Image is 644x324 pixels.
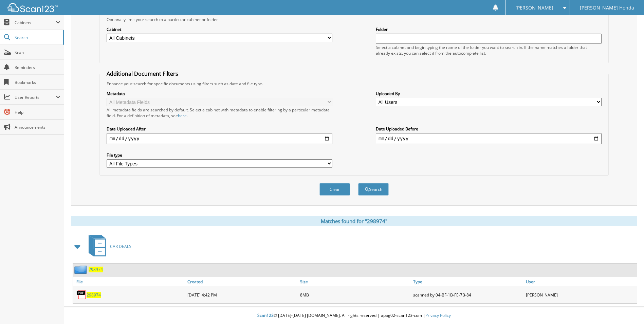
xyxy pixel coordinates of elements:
img: PDF.png [76,290,87,300]
div: [PERSON_NAME] [524,288,637,302]
span: Bookmarks [15,79,60,85]
div: Select a cabinet and begin typing the name of the folder you want to search in. If the name match... [376,44,602,56]
label: Date Uploaded After [107,126,332,132]
a: User [524,277,637,286]
img: folder2.png [74,265,89,274]
span: Scan123 [257,312,274,318]
button: Clear [319,183,350,196]
div: © [DATE]-[DATE] [DOMAIN_NAME]. All rights reserved | appg02-scan123-com | [64,307,644,324]
span: Scan [15,50,60,55]
label: Cabinet [107,26,332,32]
span: Search [15,35,59,40]
label: File type [107,152,332,158]
div: Matches found for "298974" [71,216,637,226]
span: Help [15,109,60,115]
a: File [73,277,186,286]
a: Privacy Policy [425,312,451,318]
span: [PERSON_NAME] [515,6,553,10]
iframe: Chat Widget [610,291,644,324]
label: Date Uploaded Before [376,126,602,132]
input: start [107,133,332,144]
a: 298974 [87,292,101,298]
div: All metadata fields are searched by default. Select a cabinet with metadata to enable filtering b... [107,107,332,119]
a: 298974 [89,267,103,272]
div: Enhance your search for specific documents using filters such as date and file type. [103,81,605,87]
button: Search [358,183,389,196]
input: end [376,133,602,144]
div: 8MB [298,288,411,302]
legend: Additional Document Filters [103,70,182,77]
span: Cabinets [15,20,56,25]
a: Size [298,277,411,286]
label: Folder [376,26,602,32]
span: CAR DEALS [110,244,131,249]
img: scan123-logo-white.svg [7,3,58,12]
a: Type [411,277,524,286]
span: Reminders [15,65,60,70]
div: scanned by 04-BF-1B-FE-7B-84 [411,288,524,302]
span: User Reports [15,94,56,100]
div: Optionally limit your search to a particular cabinet or folder [103,17,605,22]
div: [DATE] 4:42 PM [186,288,298,302]
label: Metadata [107,91,332,96]
span: Announcements [15,124,60,130]
a: Created [186,277,298,286]
span: [PERSON_NAME] Honda [580,6,634,10]
a: here [178,113,187,119]
a: CAR DEALS [85,233,131,260]
label: Uploaded By [376,91,602,96]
